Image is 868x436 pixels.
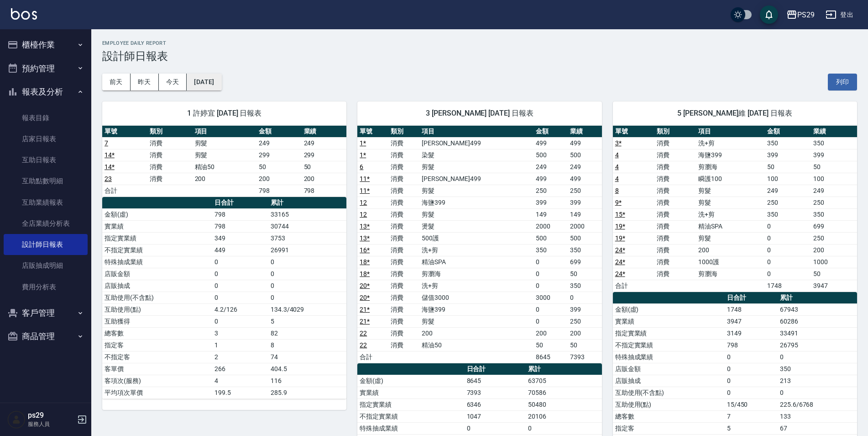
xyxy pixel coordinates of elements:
[654,185,696,197] td: 消費
[419,208,533,220] td: 剪髮
[388,161,419,173] td: 消費
[811,173,857,185] td: 100
[811,137,857,149] td: 350
[533,149,568,161] td: 500
[212,315,268,327] td: 0
[533,315,568,327] td: 0
[388,339,419,351] td: 消費
[696,137,765,149] td: 洗+剪
[828,74,857,90] button: 列印
[419,173,533,185] td: [PERSON_NAME]499
[419,244,533,256] td: 洗+剪
[696,126,765,138] th: 項目
[778,303,857,315] td: 67943
[613,339,725,351] td: 不指定實業績
[765,161,811,173] td: 50
[102,315,212,327] td: 互助獲得
[568,220,602,232] td: 2000
[526,399,601,410] td: 50480
[388,280,419,292] td: 消費
[654,268,696,280] td: 消費
[102,339,212,351] td: 指定客
[615,187,619,194] a: 8
[419,292,533,303] td: 儲值3000
[778,351,857,363] td: 0
[268,268,347,280] td: 0
[4,80,88,104] button: 報表及分析
[654,149,696,161] td: 消費
[357,387,464,399] td: 實業績
[465,363,526,375] th: 日合計
[765,126,811,138] th: 金額
[811,185,857,197] td: 249
[102,268,212,280] td: 店販金額
[4,301,88,325] button: 客戶管理
[765,197,811,208] td: 250
[696,197,765,208] td: 剪髮
[624,109,846,118] span: 5 [PERSON_NAME]維 [DATE] 日報表
[811,232,857,244] td: 250
[147,137,193,149] td: 消費
[765,244,811,256] td: 0
[419,315,533,327] td: 剪髮
[765,185,811,197] td: 249
[268,327,347,339] td: 82
[147,161,193,173] td: 消費
[268,280,347,292] td: 0
[419,327,533,339] td: 200
[357,375,464,387] td: 金額(虛)
[7,410,26,429] img: Person
[778,292,857,304] th: 累計
[4,57,88,80] button: 預約管理
[105,139,108,147] a: 7
[419,339,533,351] td: 精油50
[725,363,778,375] td: 0
[725,303,778,315] td: 1748
[102,256,212,268] td: 特殊抽成業績
[212,280,268,292] td: 0
[568,351,602,363] td: 7393
[212,220,268,232] td: 798
[654,161,696,173] td: 消費
[212,292,268,303] td: 0
[102,303,212,315] td: 互助使用(點)
[613,399,725,410] td: 互助使用(點)
[568,244,602,256] td: 350
[4,149,88,170] a: 互助日報表
[811,197,857,208] td: 250
[797,9,815,21] div: PS29
[419,149,533,161] td: 染髮
[465,387,526,399] td: 7393
[193,173,256,185] td: 200
[613,375,725,387] td: 店販抽成
[4,107,88,128] a: 報表目錄
[725,387,778,399] td: 0
[696,173,765,185] td: 瞬護100
[268,292,347,303] td: 0
[360,199,367,206] a: 12
[102,74,131,90] button: 前天
[419,126,533,138] th: 項目
[187,74,221,90] button: [DATE]
[268,208,347,220] td: 33165
[568,327,602,339] td: 200
[725,375,778,387] td: 0
[268,363,347,375] td: 404.5
[357,126,601,363] table: a dense table
[212,268,268,280] td: 0
[615,175,619,182] a: 4
[533,161,568,173] td: 249
[357,399,464,410] td: 指定實業績
[613,315,725,327] td: 實業績
[102,244,212,256] td: 不指定實業績
[4,192,88,213] a: 互助業績報表
[302,149,347,161] td: 299
[105,175,112,182] a: 23
[811,149,857,161] td: 399
[131,74,159,90] button: 昨天
[212,197,268,209] th: 日合計
[360,330,367,337] a: 22
[526,375,601,387] td: 63705
[533,220,568,232] td: 2000
[533,256,568,268] td: 0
